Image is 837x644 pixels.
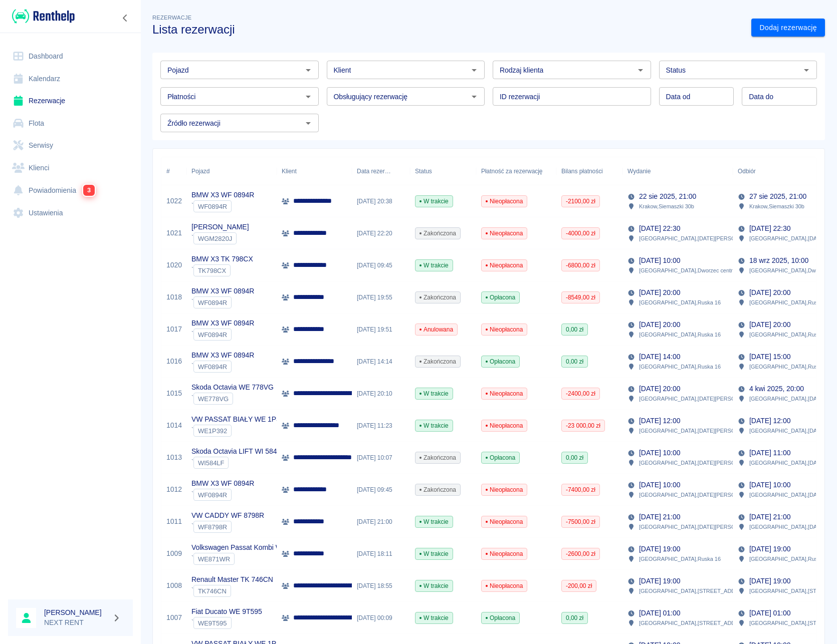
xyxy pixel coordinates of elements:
p: [DATE] 11:00 [749,448,790,458]
span: W trakcie [415,581,453,590]
p: BMW X3 TK 798CX [191,254,253,264]
a: Klienci [8,157,133,179]
div: Wydanie [627,157,651,185]
div: Klient [282,157,297,185]
p: [GEOGRAPHIC_DATA] , Dworzec centralny [639,266,743,275]
p: [DATE] 20:00 [639,287,680,298]
div: [DATE] 20:38 [352,185,410,217]
input: DD.MM.YYYY [659,87,734,106]
div: Odbiór [738,157,756,185]
div: ` [191,200,254,212]
p: [DATE] 19:00 [749,576,790,586]
p: 4 kwi 2025, 20:00 [749,384,804,394]
p: [DATE] 01:00 [639,608,680,618]
a: Dodaj rezerwację [751,19,825,37]
a: 1021 [166,228,182,238]
span: Anulowana [415,325,457,334]
span: W trakcie [415,517,453,526]
p: BMW X3 WF 0894R [191,318,254,329]
div: ` [191,553,312,565]
button: Sort [651,164,665,178]
h6: [PERSON_NAME] [44,607,108,617]
span: -6800,00 zł [562,261,599,270]
p: [GEOGRAPHIC_DATA] , Ruska 16 [749,298,831,307]
span: WE778VG [194,395,233,403]
span: WF8798R [194,523,231,531]
span: 0,00 zł [562,325,587,334]
a: 1013 [166,452,182,463]
span: Nieopłacona [482,389,527,398]
p: [DATE] 14:00 [639,352,680,362]
span: Zakończona [415,485,460,494]
p: [DATE] 19:00 [639,544,680,554]
div: [DATE] 11:23 [352,410,410,442]
p: [DATE] 19:00 [749,544,790,554]
span: W trakcie [415,261,453,270]
button: Otwórz [799,63,813,77]
a: 1017 [166,324,182,335]
a: 1020 [166,260,182,270]
p: Renault Master TK 746CN [191,574,273,585]
p: NEXT RENT [44,617,108,628]
button: Otwórz [634,63,648,77]
p: [PERSON_NAME] [191,222,249,232]
div: ` [191,296,254,308]
div: ` [191,489,254,501]
p: [DATE] 12:00 [639,416,680,426]
span: Nieopłacona [482,325,527,334]
p: BMW X3 WF 0894R [191,478,254,489]
p: [GEOGRAPHIC_DATA] , Ruska 16 [639,330,721,339]
p: [DATE] 01:00 [749,608,790,618]
span: Zakończona [415,453,460,462]
span: WF0894R [194,299,231,306]
button: Otwórz [301,63,315,77]
p: [GEOGRAPHIC_DATA] , Ruska 16 [749,330,831,339]
div: Wydanie [622,157,733,185]
span: Opłacona [482,293,519,302]
h3: Lista rezerwacji [152,23,743,37]
div: Bilans płatności [556,157,622,185]
span: Nieopłacona [482,517,527,526]
p: BMW X3 WF 0894R [191,350,254,361]
a: 1015 [166,388,182,399]
div: [DATE] 09:45 [352,249,410,281]
p: [DATE] 22:30 [639,223,680,234]
a: Serwisy [8,134,133,157]
span: W trakcie [415,549,453,558]
span: Nieopłacona [482,581,527,590]
a: Dashboard [8,45,133,68]
a: Powiadomienia3 [8,179,133,202]
span: Zakończona [415,293,460,302]
span: W trakcie [415,421,453,430]
p: [DATE] 21:00 [749,512,790,522]
span: Opłacona [482,613,519,622]
button: Otwórz [467,63,481,77]
div: Płatność za rezerwację [476,157,556,185]
div: Pojazd [186,157,277,185]
div: ` [191,393,274,405]
p: 22 sie 2025, 21:00 [639,191,696,202]
span: 0,00 zł [562,357,587,366]
p: [GEOGRAPHIC_DATA] , [STREET_ADDRESS] [639,618,752,627]
a: Kalendarz [8,68,133,90]
a: Flota [8,112,133,135]
span: Zakończona [415,357,460,366]
span: WE871WR [194,555,234,563]
p: [GEOGRAPHIC_DATA] , Ruska 16 [639,554,721,563]
button: Otwórz [467,90,481,104]
span: TK798CX [194,267,230,274]
span: Opłacona [482,357,519,366]
span: -7400,00 zł [562,485,599,494]
span: Nieopłacona [482,229,527,238]
span: Opłacona [482,453,519,462]
span: -200,00 zł [562,581,596,590]
a: 1011 [166,516,182,527]
div: [DATE] 19:55 [352,281,410,313]
span: Nieopłacona [482,485,527,494]
p: [GEOGRAPHIC_DATA] , Ruska 16 [639,362,721,371]
p: Krakow , Siemaszki 30b [749,202,804,211]
span: -7500,00 zł [562,517,599,526]
a: 1012 [166,484,182,495]
div: ` [191,521,264,533]
div: [DATE] 20:10 [352,378,410,410]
